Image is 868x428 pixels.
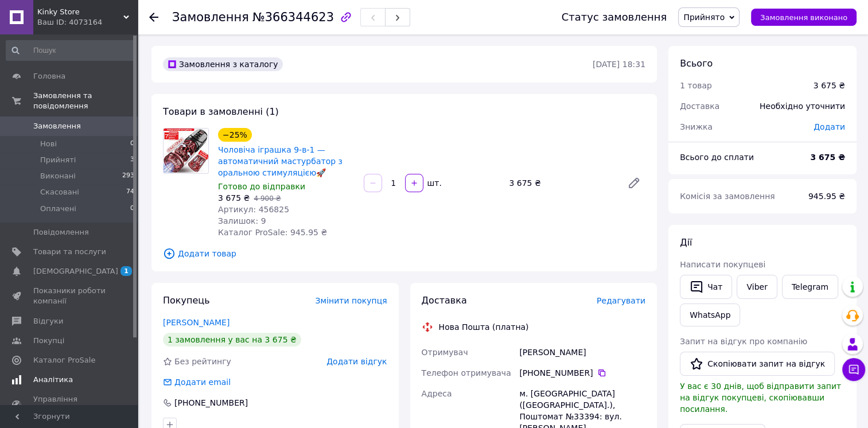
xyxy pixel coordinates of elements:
[683,13,725,22] span: Прийнято
[173,397,249,408] div: [PHONE_NUMBER]
[122,171,134,181] span: 293
[760,13,847,22] span: Замовлення виконано
[422,368,511,378] span: Телефон отримувача
[40,171,76,181] span: Виконані
[218,193,250,203] span: 3 675 ₴
[737,275,777,299] a: Viber
[218,128,252,142] div: −25%
[680,382,841,414] span: У вас є 30 днів, щоб відправити запит на відгук покупцеві, скопіювавши посилання.
[782,275,838,299] a: Telegram
[130,204,134,214] span: 0
[40,139,57,149] span: Нові
[40,155,76,165] span: Прийняті
[680,58,713,69] span: Всього
[810,153,845,162] b: 3 675 ₴
[173,376,232,388] div: Додати email
[504,175,618,191] div: 3 675 ₴
[680,153,754,162] span: Всього до сплати
[218,182,305,191] span: Готово до відправки
[33,121,81,131] span: Замовлення
[164,129,208,173] img: Чоловіча іграшка 9-в-1 — автоматичний мастурбатор з оральною стимуляцією🚀
[842,358,865,381] button: Чат з покупцем
[751,9,857,26] button: Замовлення виконано
[33,71,65,81] span: Головна
[680,192,775,201] span: Комісія за замовлення
[680,102,719,111] span: Доставка
[808,192,845,201] span: 945.95 ₴
[680,352,835,376] button: Скопіювати запит на відгук
[163,295,210,306] span: Покупець
[33,394,106,415] span: Управління сайтом
[680,81,712,90] span: 1 товар
[597,296,645,305] span: Редагувати
[33,227,89,238] span: Повідомлення
[316,296,387,305] span: Змінити покупця
[680,304,740,326] a: WhatsApp
[422,389,452,398] span: Адреса
[562,11,667,23] div: Статус замовлення
[149,11,158,23] div: Повернутися назад
[422,348,468,357] span: Отримувач
[218,145,342,177] a: Чоловіча іграшка 9-в-1 — автоматичний мастурбатор з оральною стимуляцією🚀
[33,91,138,111] span: Замовлення та повідомлення
[40,187,79,197] span: Скасовані
[126,187,134,197] span: 74
[33,316,63,326] span: Відгуки
[252,10,334,24] span: №366344623
[218,216,266,225] span: Залишок: 9
[425,177,443,189] div: шт.
[680,337,807,346] span: Запит на відгук про компанію
[593,60,645,69] time: [DATE] 18:31
[163,333,301,347] div: 1 замовлення у вас на 3 675 ₴
[680,122,713,131] span: Знижка
[162,376,232,388] div: Додати email
[218,205,289,214] span: Артикул: 456825
[680,260,765,269] span: Написати покупцеві
[813,80,845,91] div: 3 675 ₴
[254,194,281,203] span: 4 900 ₴
[33,266,118,277] span: [DEMOGRAPHIC_DATA]
[753,94,852,119] div: Необхідно уточнити
[680,275,732,299] button: Чат
[163,318,229,327] a: [PERSON_NAME]
[33,355,95,365] span: Каталог ProSale
[163,57,283,71] div: Замовлення з каталогу
[517,342,648,363] div: [PERSON_NAME]
[218,228,327,237] span: Каталог ProSale: 945.95 ₴
[130,155,134,165] span: 3
[33,336,64,346] span: Покупці
[33,247,106,257] span: Товари та послуги
[622,172,645,194] a: Редагувати
[422,295,467,306] span: Доставка
[163,106,279,117] span: Товари в замовленні (1)
[40,204,76,214] span: Оплачені
[6,40,135,61] input: Пошук
[519,367,645,379] div: [PHONE_NUMBER]
[120,266,132,276] span: 1
[130,139,134,149] span: 0
[813,122,845,131] span: Додати
[326,357,387,366] span: Додати відгук
[33,375,73,385] span: Аналітика
[172,10,249,24] span: Замовлення
[174,357,231,366] span: Без рейтингу
[37,7,123,17] span: Kinky Store
[436,321,532,333] div: Нова Пошта (платна)
[37,17,138,28] div: Ваш ID: 4073164
[163,247,645,260] span: Додати товар
[33,286,106,306] span: Показники роботи компанії
[680,237,692,248] span: Дії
